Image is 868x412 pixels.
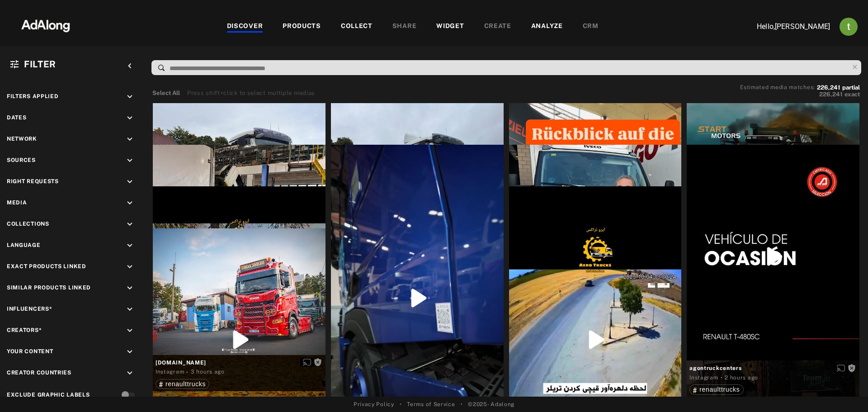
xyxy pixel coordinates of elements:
[125,219,135,229] i: keyboard_arrow_down
[817,84,840,91] span: 226,241
[7,157,36,163] span: Sources
[125,92,135,102] i: keyboard_arrow_down
[436,21,464,32] div: WIDGET
[24,59,56,70] span: Filter
[817,85,860,90] button: 226,241partial
[354,400,394,408] a: Privacy Policy
[7,348,53,355] span: Your Content
[400,400,402,408] span: •
[819,91,843,98] span: 226,241
[227,21,263,32] div: DISCOVER
[7,306,52,312] span: Influencers*
[7,178,59,185] span: Right Requests
[468,400,514,408] span: © 2025 - Adalong
[7,242,41,248] span: Language
[7,263,86,270] span: Exact Products Linked
[125,134,135,144] i: keyboard_arrow_down
[152,89,180,98] button: Select All
[125,283,135,293] i: keyboard_arrow_down
[392,21,417,32] div: SHARE
[125,113,135,123] i: keyboard_arrow_down
[7,284,91,291] span: Similar Products Linked
[461,400,463,408] span: •
[7,114,27,121] span: Dates
[484,21,511,32] div: CREATE
[840,18,858,36] img: ACg8ocJj1Mp6hOb8A41jL1uwSMxz7God0ICt0FEFk954meAQ=s96-c
[7,136,37,142] span: Network
[7,199,27,206] span: Media
[187,89,315,98] div: Press shift+click to select multiple medias
[125,304,135,314] i: keyboard_arrow_down
[7,221,49,227] span: Collections
[7,369,71,376] span: Creator Countries
[341,21,373,32] div: COLLECT
[7,93,59,99] span: Filters applied
[125,347,135,357] i: keyboard_arrow_down
[125,61,135,71] i: keyboard_arrow_left
[583,21,599,32] div: CRM
[125,198,135,208] i: keyboard_arrow_down
[125,241,135,251] i: keyboard_arrow_down
[283,21,321,32] div: PRODUCTS
[125,156,135,166] i: keyboard_arrow_down
[125,368,135,378] i: keyboard_arrow_down
[740,90,860,99] button: 226,241exact
[125,177,135,187] i: keyboard_arrow_down
[125,262,135,272] i: keyboard_arrow_down
[7,391,90,399] div: Exclude Graphic Labels
[740,84,815,90] span: Estimated media matches:
[837,15,860,38] button: Account settings
[407,400,455,408] a: Terms of Service
[7,327,42,333] span: Creators*
[125,326,135,336] i: keyboard_arrow_down
[740,21,830,32] p: Hello, [PERSON_NAME]
[6,11,85,38] img: 63233d7d88ed69de3c212112c67096b6.png
[531,21,563,32] div: ANALYZE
